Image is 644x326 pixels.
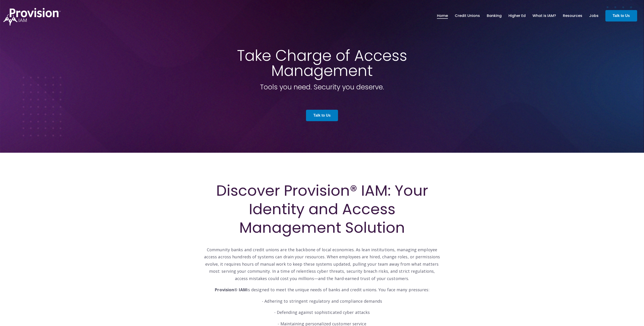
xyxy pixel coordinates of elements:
strong: Provision® IAM [215,287,247,292]
span: Take Charge of Access Management [237,45,407,81]
p: - Defending against sophisticated cyber attacks [203,309,441,316]
a: Jobs [589,12,599,20]
a: Higher Ed [508,12,526,20]
a: Banking [487,12,502,20]
a: Credit Unions [455,12,480,20]
h1: Discover Provision® IAM: Your Identity and Access Management Solution [203,181,441,237]
a: Talk to Us [306,110,338,121]
p: is designed to meet the unique needs of banks and credit unions. You face many pressures: [203,286,441,294]
strong: Talk to Us [313,113,330,117]
p: Community banks and credit unions are the backbone of local economies. As lean institutions, mana... [203,239,441,282]
a: What is IAM? [532,12,556,20]
nav: menu [434,8,602,23]
a: Home [437,12,448,20]
a: Resources [563,12,582,20]
img: ProvisionIAM-Logo-White [3,8,61,26]
span: Tools you need. Security you deserve. [260,82,384,92]
a: Talk to Us [605,10,637,21]
p: - Adhering to stringent regulatory and compliance demands [203,298,441,305]
strong: Talk to Us [613,14,630,18]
